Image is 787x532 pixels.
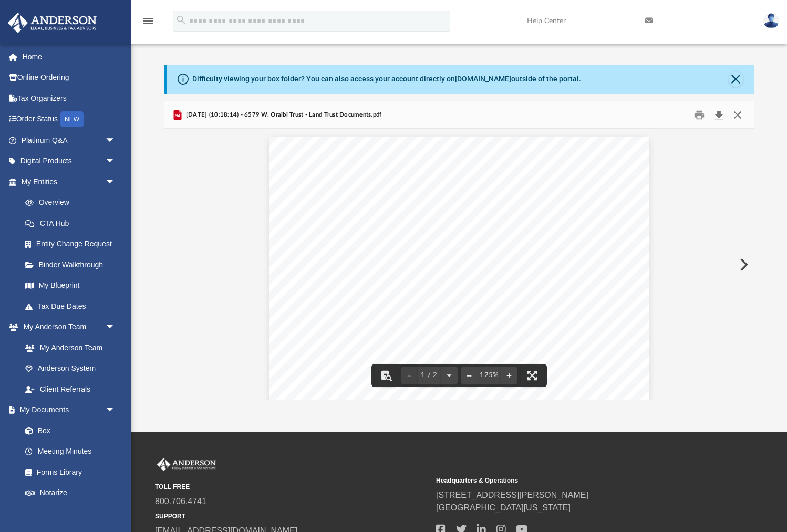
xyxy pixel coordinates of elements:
[15,296,131,317] a: Tax Due Dates
[436,491,588,499] a: [STREET_ADDRESS][PERSON_NAME]
[728,107,747,123] button: Close
[15,234,131,255] a: Entity Change Request
[105,317,126,338] span: arrow_drop_down
[155,482,429,492] small: TOLL FREE
[15,358,126,379] a: Anderson System
[184,110,382,120] span: [DATE] (10:18:14) - 6579 W. Oraibi Trust - Land Trust Documents.pdf
[15,213,131,234] a: CTA Hub
[455,75,511,83] a: [DOMAIN_NAME]
[15,420,121,441] a: Box
[375,364,398,387] button: Toggle findbar
[192,74,581,85] div: Difficulty viewing your box folder? You can also access your account directly on outside of the p...
[521,364,544,387] button: Enter fullscreen
[105,130,126,151] span: arrow_drop_down
[155,458,218,472] img: Anderson Advisors Platinum Portal
[478,372,501,379] div: Current zoom level
[142,15,154,27] i: menu
[155,497,206,506] a: 800.706.4741
[60,111,84,127] div: NEW
[7,171,131,192] a: My Entitiesarrow_drop_down
[7,400,126,421] a: My Documentsarrow_drop_down
[105,171,126,193] span: arrow_drop_down
[689,107,710,123] button: Print
[731,250,754,279] button: Next File
[164,129,754,400] div: Document Viewer
[436,476,710,485] small: Headquarters & Operations
[7,317,126,338] a: My Anderson Teamarrow_drop_down
[7,67,131,88] a: Online Ordering
[164,129,754,400] div: File preview
[15,254,131,275] a: Binder Walkthrough
[7,46,131,67] a: Home
[105,400,126,421] span: arrow_drop_down
[436,503,571,512] a: [GEOGRAPHIC_DATA][US_STATE]
[164,101,754,400] div: Preview
[418,364,441,387] button: 1 / 2
[15,379,126,400] a: Client Referrals
[7,151,131,172] a: Digital Productsarrow_drop_down
[105,151,126,172] span: arrow_drop_down
[15,275,126,296] a: My Blueprint
[15,192,131,213] a: Overview
[418,372,441,379] span: 1 / 2
[15,462,121,483] a: Forms Library
[729,72,743,87] button: Close
[461,364,478,387] button: Zoom out
[710,107,729,123] button: Download
[441,364,458,387] button: Next page
[7,130,131,151] a: Platinum Q&Aarrow_drop_down
[15,337,121,358] a: My Anderson Team
[15,483,126,504] a: Notarize
[763,13,779,28] img: User Pic
[15,441,126,462] a: Meeting Minutes
[175,14,187,26] i: search
[5,13,100,33] img: Anderson Advisors Platinum Portal
[7,109,131,130] a: Order StatusNEW
[7,88,131,109] a: Tax Organizers
[155,512,429,521] small: SUPPORT
[501,364,517,387] button: Zoom in
[142,20,154,27] a: menu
